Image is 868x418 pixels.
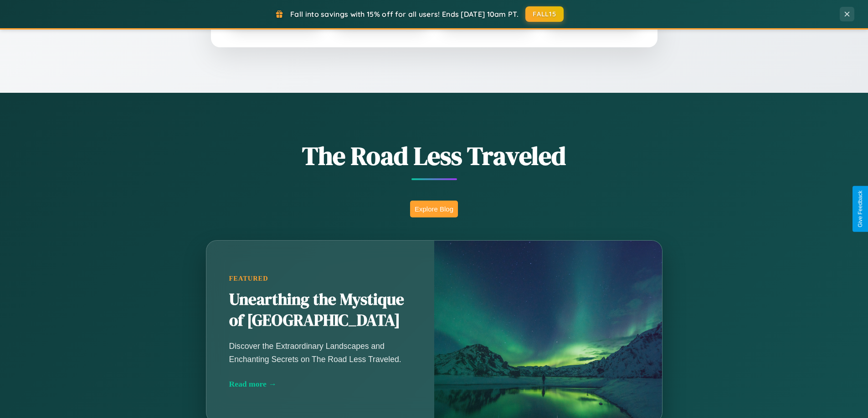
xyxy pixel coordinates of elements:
span: Fall into savings with 15% off for all users! Ends [DATE] 10am PT. [290,10,519,19]
p: Discover the Extraordinary Landscapes and Enchanting Secrets on The Road Less Traveled. [229,340,411,365]
div: Read more → [229,379,411,389]
button: Explore Blog [410,201,458,217]
button: FALL15 [525,6,564,22]
div: Featured [229,275,411,282]
h1: The Road Less Traveled [161,138,708,173]
h2: Unearthing the Mystique of [GEOGRAPHIC_DATA] [229,289,411,331]
div: Give Feedback [857,191,863,227]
